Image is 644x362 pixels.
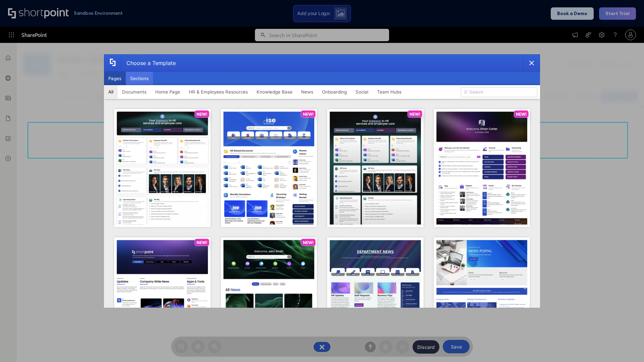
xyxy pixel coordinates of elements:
p: NEW! [197,240,207,245]
button: Knowledge Base [252,85,297,99]
button: Pages [104,72,126,85]
button: Documents [118,85,151,99]
button: All [104,85,118,99]
button: Onboarding [318,85,351,99]
div: Choose a Template [121,55,176,71]
button: HR & Employees Resources [184,85,252,99]
p: NEW! [410,112,420,117]
button: Sections [126,72,153,85]
p: NEW! [516,112,527,117]
input: Search [461,87,537,97]
p: NEW! [197,112,207,117]
button: News [297,85,318,99]
button: Home Page [151,85,184,99]
p: NEW! [303,112,314,117]
button: Team Hubs [373,85,406,99]
p: NEW! [303,240,314,245]
button: Social [351,85,373,99]
iframe: Chat Widget [523,284,644,362]
div: template selector [104,54,540,308]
